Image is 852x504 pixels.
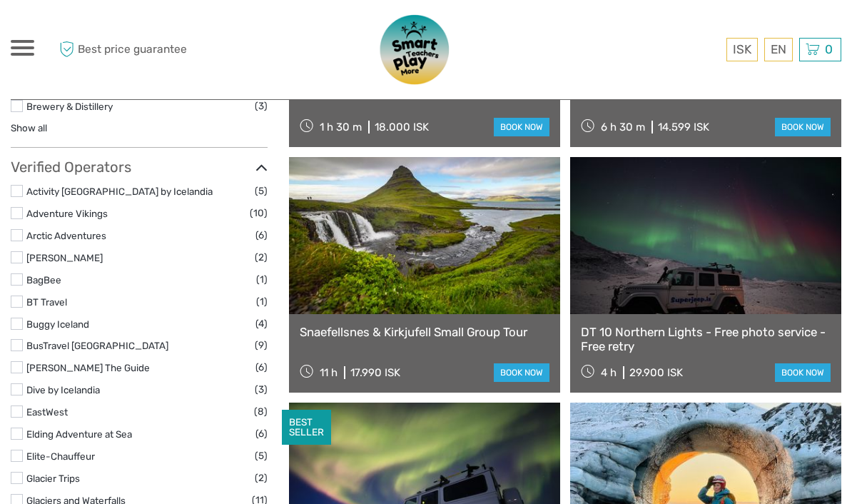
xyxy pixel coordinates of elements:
[733,42,751,56] span: ISK
[658,121,709,133] div: 14.599 ISK
[764,38,793,61] div: EN
[26,406,68,418] a: EastWest
[601,121,645,133] span: 6 h 30 m
[350,366,400,379] div: 17.990 ISK
[581,325,831,354] a: DT 10 Northern Lights - Free photo service - Free retry
[775,118,831,136] a: book now
[26,252,103,263] a: [PERSON_NAME]
[255,359,268,376] span: (6)
[26,340,168,351] a: BusTravel [GEOGRAPHIC_DATA]
[255,183,268,199] span: (5)
[320,366,338,379] span: 11 h
[26,362,150,373] a: [PERSON_NAME] The Guide
[26,208,108,219] a: Adventure Vikings
[282,410,331,445] div: BEST SELLER
[255,448,268,464] span: (5)
[256,293,268,310] span: (1)
[26,473,80,484] a: Glacier Trips
[300,325,549,339] a: Snaefellsnes & Kirkjufell Small Group Tour
[255,227,268,243] span: (6)
[26,274,61,286] a: BagBee
[26,296,67,308] a: BT Travel
[26,384,100,395] a: Dive by Icelandia
[26,186,213,197] a: Activity [GEOGRAPHIC_DATA] by Icelandia
[26,318,89,330] a: Buggy Iceland
[255,381,268,398] span: (3)
[256,271,268,288] span: (1)
[26,101,113,112] a: Brewery & Distillery
[255,425,268,442] span: (6)
[26,450,95,462] a: Elite-Chauffeur
[320,121,362,133] span: 1 h 30 m
[26,428,132,440] a: Elding Adventure at Sea
[20,25,161,36] p: We're away right now. Please check back later!
[255,98,268,114] span: (3)
[255,337,268,353] span: (9)
[255,470,268,486] span: (2)
[364,14,467,85] img: 3577-08614e58-788b-417f-8607-12aa916466bf_logo_big.png
[494,363,549,382] a: book now
[164,22,181,39] button: Open LiveChat chat widget
[250,205,268,221] span: (10)
[255,316,268,332] span: (4)
[11,158,268,176] h3: Verified Operators
[629,366,683,379] div: 29.900 ISK
[375,121,429,133] div: 18.000 ISK
[775,363,831,382] a: book now
[601,366,617,379] span: 4 h
[823,42,835,56] span: 0
[494,118,549,136] a: book now
[26,230,106,241] a: Arctic Adventures
[254,403,268,420] span: (8)
[56,38,218,61] span: Best price guarantee
[255,249,268,266] span: (2)
[11,122,47,133] a: Show all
